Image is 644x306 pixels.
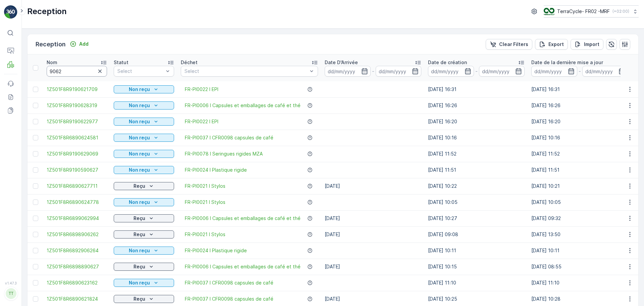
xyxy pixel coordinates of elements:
p: [DOMAIN_NAME] [21,290,60,297]
p: Export [548,41,564,48]
p: Non reçu [129,102,150,109]
div: TT [6,288,16,299]
p: Non reçu [129,150,150,157]
a: 1Z501F8R6898890627 [47,263,107,270]
td: [DATE] [321,210,425,226]
td: [DATE] [321,226,425,243]
td: [DATE] 11:52 [528,146,631,162]
p: - [372,67,374,75]
a: FR-PI0037 I CFR0098 capsules de café [185,134,273,141]
p: - [579,67,581,75]
a: FR-PI0024 I Plastique rigide [185,247,247,254]
span: FR-PI0021 I Stylos [185,183,225,189]
td: [DATE] 10:11 [528,243,631,259]
button: TT [4,287,17,301]
div: Toggle Row Selected [33,103,38,108]
input: dd/mm/yyyy [325,66,371,77]
span: FR-PI0006 I Capsules et emballages de café et thé [185,215,301,222]
td: [DATE] 10:15 [425,259,528,275]
a: FR-PI0006 I Capsules et emballages de café et thé [185,102,301,109]
td: [DATE] 10:16 [528,130,631,146]
td: [DATE] 10:27 [425,210,528,226]
p: Reception [27,6,67,17]
a: 1Z501F8R9190628319 [47,102,107,109]
a: FR-PI0021 I Stylos [185,231,225,238]
button: Add [67,40,91,48]
a: 1Z501F8R9190590627 [47,167,107,173]
td: [DATE] 16:20 [425,114,528,130]
p: Reçu [133,231,145,238]
button: Non reçu [114,150,174,158]
button: Export [535,39,568,50]
button: Reçu [114,230,174,238]
td: [DATE] 10:21 [528,178,631,194]
td: [DATE] 10:05 [528,194,631,210]
a: FR-PI0037 I CFR0098 capsules de café [185,296,273,302]
a: FR-PI0022 I EPI [185,86,218,93]
p: Non reçu [129,199,150,206]
span: 1Z501F8R6890627711 [47,183,107,189]
a: 1Z501F8R6899062994 [47,215,107,222]
a: FR-PI0021 I Stylos [185,199,225,206]
button: Reçu [114,263,174,271]
img: logo [4,5,17,19]
div: Toggle Row Selected [33,183,38,189]
a: 1Z501F8R6890624581 [47,134,107,141]
p: ⌘B [15,30,22,36]
p: Import [584,41,599,48]
a: 1Z501F8R6890624778 [47,199,107,206]
p: Non reçu [129,167,150,173]
input: Search [47,66,107,77]
td: [DATE] 16:26 [425,97,528,114]
td: [DATE] 10:22 [425,178,528,194]
td: [DATE] 16:31 [425,81,528,97]
td: [DATE] 16:31 [528,81,631,97]
div: Toggle Row Selected [33,151,38,157]
div: Toggle Row Selected [33,264,38,269]
button: Import [571,39,603,50]
td: [DATE] 16:20 [528,114,631,130]
button: Non reçu [114,101,174,110]
a: 1Z501F8R6892906264 [47,247,107,254]
button: Non reçu [114,279,174,287]
td: [DATE] 11:10 [425,275,528,291]
div: Toggle Row Selected [33,135,38,140]
button: TerraCycle- FR02 -MRF(+02:00) [544,5,639,17]
button: Clear Filters [486,39,532,50]
a: 1Z501F8R6890623162 [47,279,107,286]
td: [DATE] 11:51 [528,162,631,178]
span: FR-PI0078 I Seringues rigides MZA [185,150,263,157]
a: FR-PI0037 I CFR0098 capsules de café [185,279,273,286]
td: [DATE] [321,259,425,275]
td: [DATE] [321,178,425,194]
div: Toggle Row Selected [33,119,38,124]
p: Reçu [133,183,145,189]
a: FR-PI0022 I EPI [185,118,218,125]
p: Non reçu [129,86,150,93]
p: Date de création [428,59,467,66]
td: [DATE] 13:50 [528,226,631,243]
td: [DATE] 10:16 [425,130,528,146]
div: Toggle Row Selected [33,216,38,221]
span: FR-PI0006 I Capsules et emballages de café et thé [185,263,301,270]
a: FR-PI0024 I Plastique rigide [185,167,247,173]
span: 1Z501F8R9190629069 [47,150,107,157]
span: 1Z501F8R9190622977 [47,118,107,125]
p: Reçu [133,296,145,302]
p: Non reçu [129,118,150,125]
p: Non reçu [129,134,150,141]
